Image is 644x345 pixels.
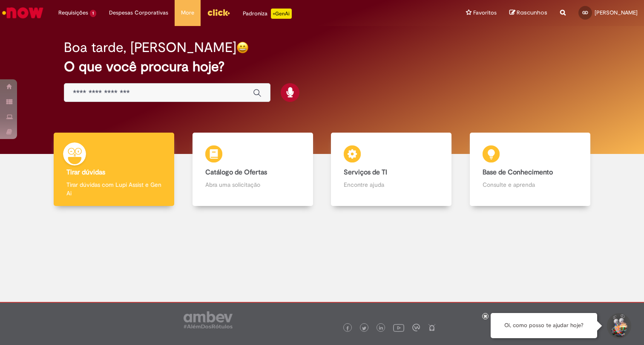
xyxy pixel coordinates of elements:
[595,9,638,16] span: [PERSON_NAME]
[205,180,300,189] p: Abra uma solicitação
[243,9,292,19] div: Padroniza
[109,9,168,17] span: Despesas Corporativas
[491,313,597,338] div: Oi, como posso te ajudar hoje?
[379,326,383,331] img: logo_footer_linkedin.png
[184,311,233,328] img: logo_footer_ambev_rotulo_gray.png
[66,168,105,177] b: Tirar dúvidas
[362,326,366,331] img: logo_footer_twitter.png
[64,59,580,74] h2: O que você procura hoje?
[184,133,322,206] a: Catálogo de Ofertas Abra uma solicitação
[412,324,420,331] img: logo_footer_workplace.png
[322,133,461,206] a: Serviços de TI Encontre ajuda
[393,322,404,333] img: logo_footer_youtube.png
[64,40,236,55] h2: Boa tarde, [PERSON_NAME]
[483,168,553,177] b: Base de Conhecimento
[344,180,439,189] p: Encontre ajuda
[606,313,631,339] button: Iniciar Conversa de Suporte
[45,133,184,206] a: Tirar dúvidas Tirar dúvidas com Lupi Assist e Gen Ai
[461,133,600,206] a: Base de Conhecimento Consulte e aprenda
[205,168,267,177] b: Catálogo de Ofertas
[1,4,45,21] img: ServiceNow
[517,9,547,17] span: Rascunhos
[509,9,547,17] a: Rascunhos
[181,9,194,17] span: More
[58,9,88,17] span: Requisições
[344,168,387,177] b: Serviços de TI
[207,6,230,19] img: click_logo_yellow_360x200.png
[90,10,96,17] span: 1
[236,41,249,54] img: happy-face.png
[271,9,292,19] p: +GenAi
[428,324,436,331] img: logo_footer_naosei.png
[345,326,350,331] img: logo_footer_facebook.png
[66,180,161,197] p: Tirar dúvidas com Lupi Assist e Gen Ai
[483,180,578,189] p: Consulte e aprenda
[582,10,588,15] span: GD
[473,9,497,17] span: Favoritos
